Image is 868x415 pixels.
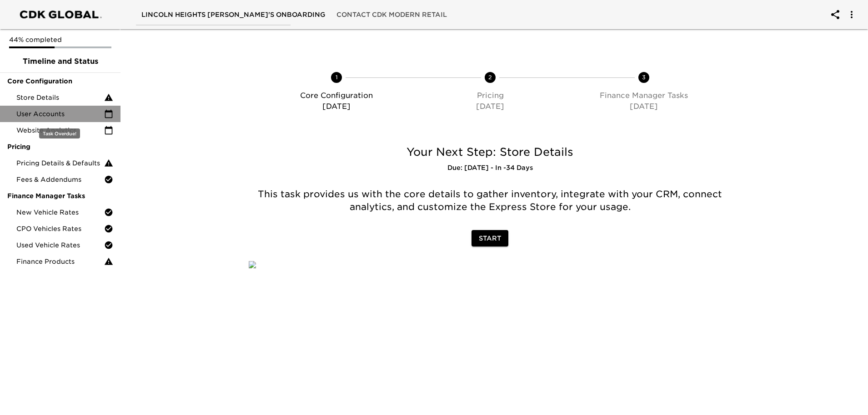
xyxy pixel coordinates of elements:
span: Fees & Addendums [16,175,104,184]
p: Core Configuration [263,90,410,101]
p: [DATE] [571,101,717,112]
span: Core Configuration [7,77,113,86]
span: CPO Vehicles Rates [16,224,104,233]
span: Timeline and Status [7,56,113,67]
text: 3 [642,74,646,81]
span: LINCOLN HEIGHTS [PERSON_NAME]'s Onboarding [141,9,326,20]
span: Used Vehicle Rates [16,241,104,250]
p: Pricing [417,90,563,101]
span: Pricing Details & Defaults [16,159,104,168]
text: 1 [336,74,338,81]
span: User Accounts [16,109,104,118]
span: Store Details [16,93,104,102]
h6: Due: [DATE] - In -34 Days [249,163,731,173]
p: 44% completed [9,35,111,44]
span: Pricing [7,142,113,151]
h5: Your Next Step: Store Details [249,145,731,159]
span: Finance Manager Tasks [7,191,113,200]
p: [DATE] [263,101,410,112]
span: New Vehicle Rates [16,208,104,217]
span: This task provides us with the core details to gather inventory, integrate with your CRM, connect... [258,189,725,212]
span: Contact CDK Modern Retail [336,9,447,20]
p: [DATE] [417,101,563,112]
button: account of current user [841,4,863,26]
span: Finance Products [16,257,104,266]
img: qkibX1zbU72zw90W6Gan%2FTemplates%2Fc8u5urROGxQJUwQoavog%2F5483c2e4-06d1-4af0-a5c5-4d36678a9ce5.jpg [249,261,256,268]
button: Start [472,230,508,247]
span: Website Analytics [16,126,104,135]
text: 2 [488,74,492,81]
p: Finance Manager Tasks [571,90,717,101]
button: account of current user [824,4,846,26]
span: Start [479,233,501,244]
